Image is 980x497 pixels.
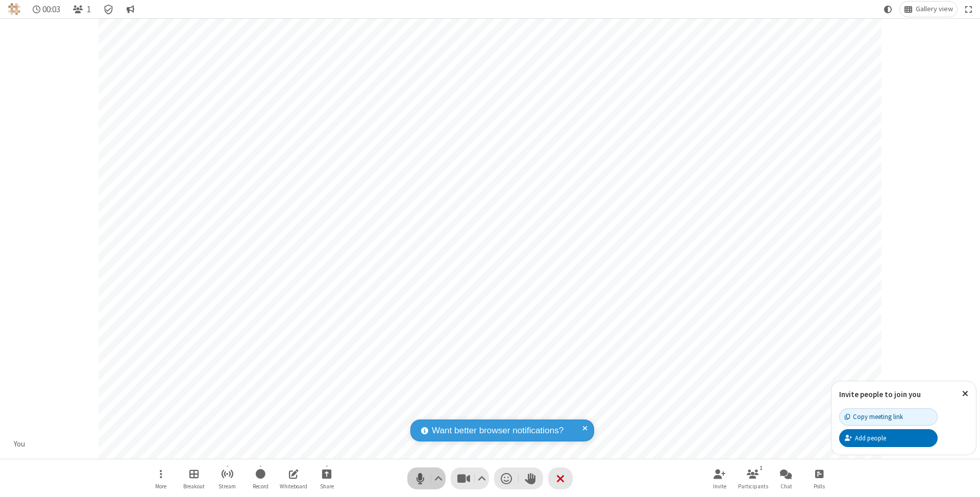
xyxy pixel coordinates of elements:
span: Invite [713,483,726,489]
label: Invite people to join you [839,389,921,399]
button: Fullscreen [961,2,976,17]
button: Audio settings [432,467,446,489]
button: Close popover [954,381,976,406]
button: Start streaming [212,464,242,493]
span: Want better browser notifications? [432,424,563,437]
button: Invite participants (⌘+Shift+I) [704,464,735,493]
button: Raise hand [519,467,543,489]
button: Stop video (⌘+Shift+V) [451,467,489,489]
span: Polls [814,483,825,489]
button: Open shared whiteboard [278,464,309,493]
span: Record [253,483,268,489]
button: Change layout [900,2,957,17]
button: Start sharing [311,464,342,493]
button: Add people [839,429,938,447]
span: 1 [87,5,91,14]
button: Start recording [245,464,276,493]
span: 00:03 [42,5,60,14]
span: Participants [738,483,768,489]
div: Meeting details Encryption enabled [99,2,118,17]
button: Open participant list [68,2,95,17]
span: Gallery view [916,5,953,13]
button: Using system theme [880,2,896,17]
button: Conversation [122,2,138,17]
span: More [155,483,166,489]
span: Whiteboard [280,483,307,489]
button: Video setting [475,467,489,489]
div: Copy meeting link [845,412,903,422]
div: Timer [29,2,65,17]
button: Open menu [145,464,176,493]
div: You [10,438,29,450]
img: QA Selenium DO NOT DELETE OR CHANGE [8,3,20,15]
button: Open chat [771,464,801,493]
button: Open participant list [738,464,768,493]
span: Stream [218,483,236,489]
button: Manage Breakout Rooms [179,464,209,493]
span: Chat [780,483,792,489]
button: Copy meeting link [839,408,938,426]
span: Share [320,483,334,489]
button: Mute (⌘+Shift+A) [407,467,446,489]
button: Open poll [804,464,835,493]
div: 1 [757,463,766,473]
button: Send a reaction [494,467,519,489]
span: Breakout [183,483,205,489]
button: End or leave meeting [548,467,573,489]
